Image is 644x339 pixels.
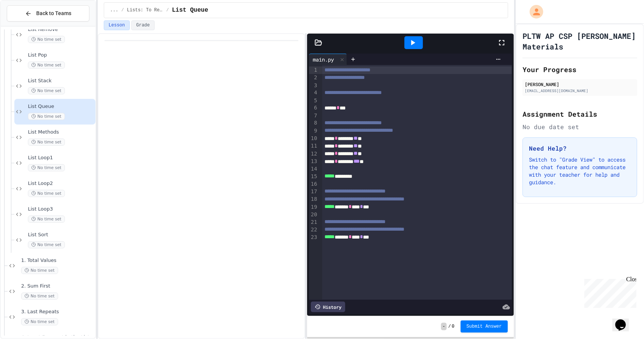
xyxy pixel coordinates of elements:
[172,6,208,15] span: List Queue
[3,3,52,48] div: Chat with us now!Close
[28,139,65,146] span: No time set
[309,203,318,211] div: 19
[309,165,318,173] div: 14
[131,20,155,30] button: Grade
[21,318,58,325] span: No time set
[309,135,318,142] div: 10
[28,26,94,33] span: List Remove
[309,180,318,188] div: 16
[21,293,58,300] span: No time set
[28,52,94,59] span: List Pop
[28,36,65,43] span: No time set
[309,119,318,127] div: 8
[28,113,65,120] span: No time set
[309,89,318,97] div: 4
[309,226,318,234] div: 22
[309,66,318,74] div: 1
[21,283,94,290] span: 2. Sum First
[525,81,635,88] div: [PERSON_NAME]
[166,7,169,13] span: /
[7,5,89,22] button: Back to Teams
[612,309,636,331] iframe: chat widget
[309,196,318,203] div: 18
[522,3,545,20] div: My Account
[309,158,318,165] div: 13
[309,127,318,135] div: 9
[28,155,94,161] span: List Loop1
[581,276,636,308] iframe: chat widget
[104,20,130,30] button: Lesson
[525,88,635,94] div: [EMAIL_ADDRESS][DOMAIN_NAME]
[311,302,345,312] div: History
[441,323,447,330] span: -
[309,142,318,150] div: 11
[523,31,637,52] h1: PLTW AP CSP [PERSON_NAME] Materials
[523,64,637,75] h2: Your Progress
[309,234,318,241] div: 23
[309,55,338,63] div: main.py
[309,173,318,180] div: 15
[21,257,94,264] span: 1. Total Values
[28,87,65,94] span: No time set
[452,324,454,330] span: 0
[309,104,318,112] div: 6
[309,188,318,196] div: 17
[309,219,318,226] div: 21
[529,156,631,186] p: Switch to "Grade View" to access the chat feature and communicate with your teacher for help and ...
[36,9,71,17] span: Back to Teams
[28,241,65,248] span: No time set
[121,7,124,13] span: /
[28,206,94,213] span: List Loop3
[28,216,65,223] span: No time set
[28,129,94,136] span: List Methods
[461,321,508,333] button: Submit Answer
[110,7,118,13] span: ...
[127,7,163,13] span: Lists: To Reviews
[309,211,318,219] div: 20
[28,78,94,84] span: List Stack
[309,54,347,65] div: main.py
[28,180,94,187] span: List Loop2
[523,122,637,131] div: No due date set
[309,112,318,120] div: 7
[309,74,318,82] div: 2
[309,150,318,158] div: 12
[529,144,631,153] h3: Need Help?
[448,324,451,330] span: /
[28,103,94,110] span: List Queue
[21,267,58,274] span: No time set
[28,190,65,197] span: No time set
[28,62,65,69] span: No time set
[28,164,65,171] span: No time set
[467,324,502,330] span: Submit Answer
[309,97,318,105] div: 5
[28,232,94,238] span: List Sort
[21,309,94,315] span: 3. Last Repeats
[309,82,318,89] div: 3
[523,109,637,119] h2: Assignment Details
